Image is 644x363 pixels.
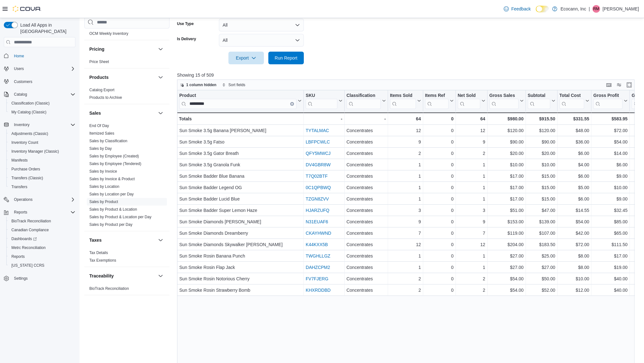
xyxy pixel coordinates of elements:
a: Sales by Product & Location per Day [89,215,151,219]
span: Inventory Count [9,139,75,146]
div: $6.00 [559,195,589,203]
span: Classification (Classic) [9,99,75,107]
div: $120.00 [489,127,523,134]
a: Sales by Day [89,146,112,151]
div: Sun Smoke Badder Blue Banana [179,172,302,180]
span: Catalog [11,91,75,98]
span: Sales by Location per Day [89,192,134,197]
div: $6.00 [559,172,589,180]
div: 64 [390,115,421,123]
span: Operations [14,197,33,202]
span: Load All Apps in [GEOGRAPHIC_DATA] [18,22,75,35]
span: Canadian Compliance [9,226,75,234]
div: Items Sold [390,93,416,109]
button: Classification [346,93,386,109]
span: Export [232,52,260,64]
div: $915.50 [527,115,555,123]
button: Subtotal [527,93,555,109]
input: Dark Mode [536,6,549,12]
span: Settings [11,274,75,282]
button: Net Sold [457,93,485,109]
a: My Catalog (Classic) [9,108,49,116]
div: 1 [390,161,421,169]
span: Settings [14,276,28,281]
div: Concentrates [346,161,386,169]
div: 0 [425,127,453,134]
div: Product [179,93,296,99]
div: Products [84,86,169,104]
div: $980.00 [489,115,523,123]
div: $17.00 [489,195,523,203]
div: - [346,115,386,123]
div: $9.00 [593,195,628,203]
button: Gross Sales [489,93,523,109]
button: SKU [306,93,342,109]
span: Transfers [11,184,27,189]
a: Sales by Invoice & Product [89,177,135,181]
span: Feedback [511,6,531,12]
span: Sales by Employee (Created) [89,154,139,159]
a: K44KXX5B [306,242,328,247]
span: Transfers (Classic) [11,175,43,181]
div: $15.00 [527,184,555,191]
button: [US_STATE] CCRS [6,261,78,270]
div: $9.00 [593,172,628,180]
button: Display options [615,81,623,89]
button: Catalog [11,91,29,98]
button: Gross Profit [593,93,628,109]
a: Adjustments (Classic) [9,130,51,137]
div: Net Sold [457,93,480,109]
span: BioTrack Reconciliation [11,219,51,224]
a: Tax Exemptions [89,258,116,263]
div: $10.00 [527,161,555,169]
button: Enter fullscreen [625,81,633,89]
div: SKU URL [306,93,337,109]
div: 1 [390,172,421,180]
a: HJARZUFQ [306,208,329,213]
button: Items Ref [425,93,453,109]
span: Purchase Orders [9,165,75,173]
span: Transfers [9,183,75,191]
img: Cova [13,6,41,12]
div: Subtotal [527,93,550,109]
div: Concentrates [346,172,386,180]
div: Sun Smoke 3.5g Granola Funk [179,161,302,169]
button: Traceability [89,273,156,279]
span: Sales by Classification [89,138,127,143]
button: Operations [1,195,78,204]
div: $14.00 [593,150,628,157]
span: Classification (Classic) [11,101,50,106]
span: End Of Day [89,123,109,128]
div: $17.00 [489,184,523,191]
div: $72.00 [593,127,628,134]
div: 0 [425,115,453,123]
span: [US_STATE] CCRS [11,263,44,268]
a: TYTALMAC [306,128,329,133]
div: Gross Sales [489,93,518,99]
a: TWGHLLGZ [306,253,330,258]
div: Sun Smoke 3.5g Gator Breath [179,150,302,157]
a: Sales by Location [89,184,119,189]
a: N31EUAF6 [306,219,328,224]
a: Metrc Reconciliation [9,244,48,252]
span: Users [11,65,75,73]
div: Pricing [84,58,169,68]
button: Classification (Classic) [6,99,78,108]
button: Inventory Count [6,138,78,147]
div: Subtotal [527,93,550,99]
button: 1 column hidden [177,81,219,89]
span: Purchase Orders [11,167,40,172]
button: My Catalog (Classic) [6,108,78,117]
span: RM [593,5,599,13]
div: 9 [390,138,421,146]
button: Transfers [6,182,78,191]
a: Sales by Product & Location [89,207,137,212]
a: 0C1QPBWQ [306,185,331,190]
button: Inventory Manager (Classic) [6,147,78,156]
button: Taxes [157,236,164,244]
span: Sales by Invoice & Product [89,176,135,181]
div: $331.55 [559,115,589,123]
button: Traceability [157,272,164,280]
div: Totals [179,115,302,123]
a: Feedback [501,3,533,15]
